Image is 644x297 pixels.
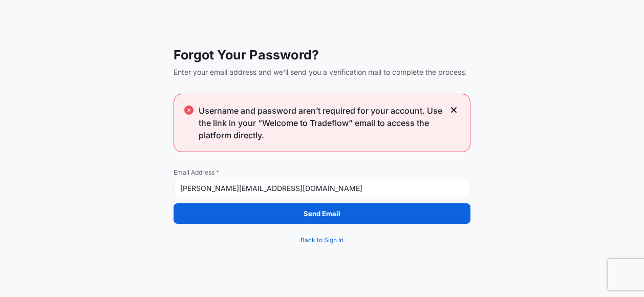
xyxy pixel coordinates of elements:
span: Email Address [174,168,470,177]
span: Username and password aren’t required for your account. Use the link in your “Welcome to Tradeflo... [199,104,444,141]
span: Back to Sign In [300,235,344,245]
a: Back to Sign In [174,230,470,250]
input: example@gmail.com [174,179,470,197]
span: Forgot Your Password? [174,47,470,63]
span: Enter your email address and we'll send you a verification mail to complete the process. [174,67,470,77]
p: Send Email [304,208,340,219]
button: Send Email [174,203,470,224]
